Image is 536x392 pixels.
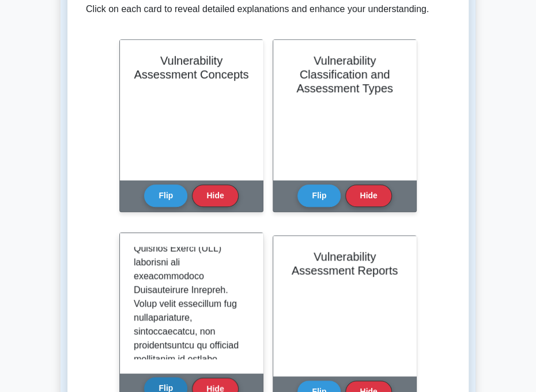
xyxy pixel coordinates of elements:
[287,250,402,277] h2: Vulnerability Assessment Reports
[345,184,391,207] button: Hide
[134,54,249,81] h2: Vulnerability Assessment Concepts
[297,184,341,207] button: Flip
[192,184,238,207] button: Hide
[287,54,402,95] h2: Vulnerability Classification and Assessment Types
[144,184,187,207] button: Flip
